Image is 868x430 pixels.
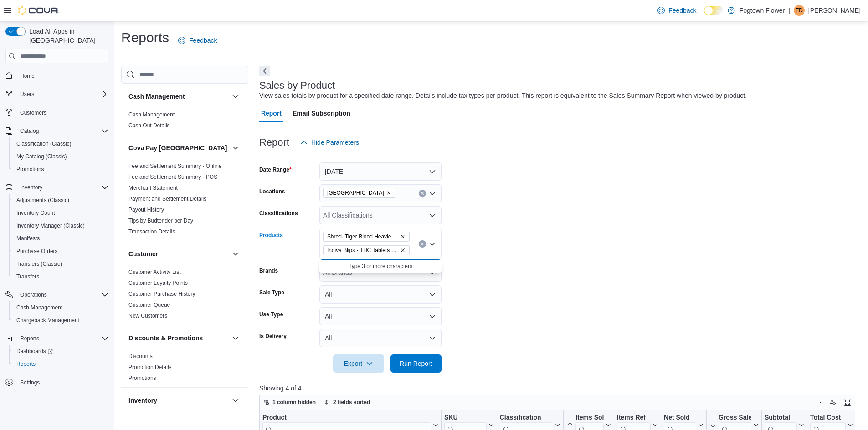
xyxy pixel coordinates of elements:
[13,315,83,326] a: Chargeback Management
[9,345,112,358] a: Dashboards
[16,248,58,255] span: Purchase Orders
[128,92,228,101] button: Cash Management
[13,359,108,369] span: Reports
[444,414,487,422] div: SKU
[18,6,59,15] img: Cova
[390,354,442,373] button: Run Report
[13,258,66,269] a: Transfers (Classic)
[259,188,285,195] label: Locations
[327,188,384,197] span: [GEOGRAPHIC_DATA]
[128,218,193,224] a: Tips by Budtender per Day
[429,240,436,248] button: Close list of options
[128,217,193,224] span: Tips by Budtender per Day
[13,271,108,282] span: Transfers
[810,414,846,422] div: Total Cost
[13,138,75,149] a: Classification (Classic)
[339,354,379,373] span: Export
[128,353,153,360] span: Discounts
[327,246,398,255] span: Indiva Blips - THC Tablets - Hybrid - 25 caps x 10mg
[2,125,112,137] button: Catalog
[20,109,46,116] span: Customers
[13,346,56,357] a: Dashboards
[121,161,248,241] div: Cova Pay [GEOGRAPHIC_DATA]
[128,184,178,192] span: Merchant Statement
[128,301,170,309] span: Customer Queue
[259,91,747,101] div: View sales totals by product for a specified date range. Details include tax types per product. T...
[293,104,350,122] span: Email Subscription
[128,302,170,308] a: Customer Queue
[9,358,112,370] button: Reports
[16,360,36,368] span: Reports
[26,27,108,45] span: Load All Apps in [GEOGRAPHIC_DATA]
[16,153,67,160] span: My Catalog (Classic)
[9,245,112,258] button: Purchase Orders
[13,164,108,175] span: Promotions
[16,71,38,81] a: Home
[16,140,72,147] span: Classification (Classic)
[230,91,241,102] button: Cash Management
[261,104,282,122] span: Report
[128,396,157,405] h3: Inventory
[9,219,112,232] button: Inventory Manager (Classic)
[189,36,217,45] span: Feedback
[323,232,410,242] span: Shred- Tiger Blood Heavies Diamond & Disty Infused Pre-Roll - Indica - 3x0.5g
[842,397,853,408] button: Enter fullscreen
[13,359,39,369] a: Reports
[20,91,34,98] span: Users
[419,190,426,197] button: Clear input
[16,377,108,388] span: Settings
[16,348,53,355] span: Dashboards
[13,302,66,313] a: Cash Management
[311,138,359,147] span: Hide Parameters
[16,126,108,137] span: Catalog
[128,269,181,275] a: Customer Activity List
[259,137,289,148] h3: Report
[333,399,370,406] span: 2 fields sorted
[128,143,227,152] h3: Cova Pay [GEOGRAPHIC_DATA]
[20,335,39,342] span: Reports
[9,163,112,176] button: Promotions
[16,260,62,268] span: Transfers (Classic)
[175,31,221,50] a: Feedback
[128,374,156,382] span: Promotions
[16,107,108,118] span: Customers
[259,311,283,318] label: Use Type
[323,245,410,255] span: Indiva Blips - THC Tablets - Hybrid - 25 caps x 10mg
[9,258,112,270] button: Transfers (Classic)
[121,29,169,47] h1: Reports
[128,334,228,343] button: Discounts & Promotions
[319,329,442,347] button: All
[16,235,40,242] span: Manifests
[319,285,442,304] button: All
[16,182,46,193] button: Inventory
[9,150,112,163] button: My Catalog (Classic)
[13,195,108,206] span: Adjustments (Classic)
[128,111,175,118] span: Cash Management
[9,232,112,245] button: Manifests
[16,333,43,344] button: Reports
[13,302,108,313] span: Cash Management
[259,232,283,239] label: Products
[260,397,319,408] button: 1 column hidden
[400,234,406,239] button: Remove Shred- Tiger Blood Heavies Diamond & Disty Infused Pre-Roll - Indica - 3x0.5g from selecti...
[16,304,62,311] span: Cash Management
[16,166,44,173] span: Promotions
[2,69,112,82] button: Home
[128,174,217,180] a: Fee and Settlement Summary - POS
[128,396,228,405] button: Inventory
[128,143,228,152] button: Cova Pay [GEOGRAPHIC_DATA]
[230,395,241,406] button: Inventory
[16,70,108,81] span: Home
[13,346,108,357] span: Dashboards
[575,414,604,422] div: Items Sold
[128,249,158,258] h3: Customer
[813,397,824,408] button: Keyboard shortcuts
[827,397,838,408] button: Display options
[259,66,270,76] button: Next
[259,80,335,91] h3: Sales by Product
[13,315,108,326] span: Chargeback Management
[13,207,59,218] a: Inventory Count
[20,72,35,80] span: Home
